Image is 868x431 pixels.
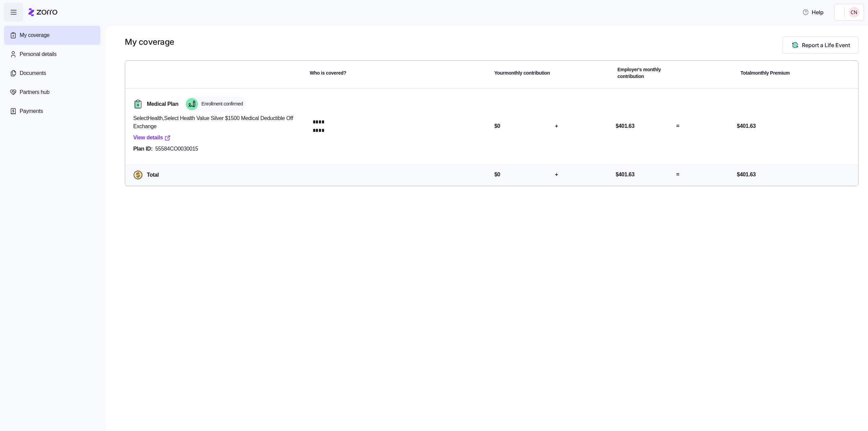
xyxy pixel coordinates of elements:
span: + [555,171,559,179]
span: Who is covered? [310,70,348,76]
span: $401.63 [616,171,637,179]
span: $0 [494,122,501,131]
span: Partners hub [20,88,51,97]
span: My coverage [20,31,52,40]
a: Personal details [4,45,100,64]
span: + [555,122,559,131]
img: 9798aebf3dd2c83447ec9ff60e76cbd9 [849,7,860,18]
span: Plan ID: [133,145,152,153]
span: Enrollment confirmed [199,101,245,107]
span: Personal details [20,50,58,59]
span: $401.63 [737,171,758,179]
span: Help [802,8,824,16]
a: My coverage [4,26,100,45]
h1: My coverage [125,37,174,47]
span: Total [147,171,159,179]
span: Report a Life Event [802,41,850,49]
span: $0 [494,171,501,179]
span: Payments [20,107,43,116]
a: Payments [4,102,100,121]
span: Employer's monthly contribution [617,66,674,80]
button: Help [797,5,829,19]
span: Total monthly Premium [741,70,792,76]
button: Report a Life Event [783,37,859,54]
span: Documents [20,69,47,78]
span: SelectHealth , Select Health Value Silver $1500 Medical Deductible Off Exchange [133,114,304,131]
span: 55584CO0030015 [155,145,201,153]
span: Medical Plan [147,100,178,109]
a: Partners hub [4,83,100,102]
span: Your monthly contribution [494,66,551,80]
span: $401.63 [616,122,637,131]
span: = [676,122,680,131]
span: $401.63 [737,122,758,131]
span: = [676,171,680,179]
a: View details [133,134,172,142]
a: Documents [4,64,100,83]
